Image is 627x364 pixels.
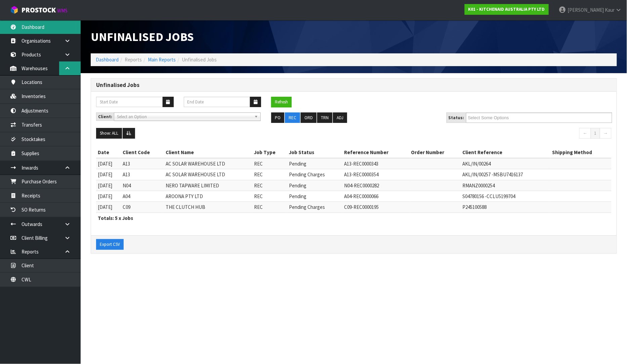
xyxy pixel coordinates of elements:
[164,202,252,213] td: THE CLUTCH HUB
[461,191,551,202] td: S04780156 -CCLU5199704
[57,7,68,14] small: WMS
[96,147,121,158] th: Date
[342,191,409,202] td: A04-REC0000066
[289,161,306,167] span: Pending
[289,182,306,189] span: Pending
[342,180,409,191] td: N04-REC0000282
[271,112,284,123] button: PO
[591,128,600,139] a: 1
[579,128,591,139] a: ←
[252,191,287,202] td: REC
[10,6,18,14] img: cube-alt.png
[461,202,551,213] td: P245100588
[148,56,176,63] a: Main Reports
[96,82,612,88] h3: Unfinalised Jobs
[287,147,342,158] th: Job Status
[121,147,164,158] th: Client Code
[449,115,464,121] strong: Status:
[164,147,252,158] th: Client Name
[461,180,551,191] td: RMANZ0000254
[164,180,252,191] td: NERO TAPWARE LIMITED
[121,158,164,169] td: A13
[164,191,252,202] td: AROONA PTY LTD
[605,7,615,13] span: Kaur
[96,202,121,213] td: [DATE]
[285,112,300,123] button: REC
[96,56,119,63] a: Dashboard
[461,158,551,169] td: AKL/IN/00264
[164,169,252,180] td: AC SOLAR WAREHOUSE LTD
[461,147,551,158] th: Client Reference
[342,147,409,158] th: Reference Number
[96,239,124,250] button: Export CSV
[96,97,163,107] input: Start Date
[252,180,287,191] td: REC
[342,169,409,180] td: A13-REC0000354
[98,114,112,120] strong: Client:
[121,191,164,202] td: A04
[125,56,142,63] span: Reports
[359,128,612,140] nav: Page navigation
[121,202,164,213] td: C09
[121,180,164,191] td: N04
[568,7,604,13] span: [PERSON_NAME]
[600,128,612,139] a: →
[271,97,292,107] button: Refresh
[121,169,164,180] td: A13
[96,213,612,223] th: Totals: 5 x Jobs
[96,191,121,202] td: [DATE]
[461,169,551,180] td: AKL/IN/00257 -MSBU7416137
[551,147,612,158] th: Shipping Method
[333,112,347,123] button: ADJ
[289,204,325,210] span: Pending Charges
[91,29,194,44] span: Unfinalised Jobs
[184,97,251,107] input: End Date
[342,202,409,213] td: C09-REC0000195
[164,158,252,169] td: AC SOLAR WAREHOUSE LTD
[410,147,461,158] th: Order Number
[342,158,409,169] td: A13-REC0000343
[96,169,121,180] td: [DATE]
[252,147,287,158] th: Job Type
[289,171,325,178] span: Pending Charges
[96,128,122,139] button: Show: ALL
[252,202,287,213] td: REC
[182,56,217,63] span: Unfinalised Jobs
[252,158,287,169] td: REC
[117,113,252,121] span: Select an Option
[317,112,332,123] button: TRN
[22,6,56,14] span: ProStock
[289,193,306,199] span: Pending
[96,158,121,169] td: [DATE]
[465,4,549,15] a: K01 - KITCHENAID AUSTRALIA PTY LTD
[468,6,545,12] strong: K01 - KITCHENAID AUSTRALIA PTY LTD
[252,169,287,180] td: REC
[301,112,317,123] button: ORD
[96,180,121,191] td: [DATE]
